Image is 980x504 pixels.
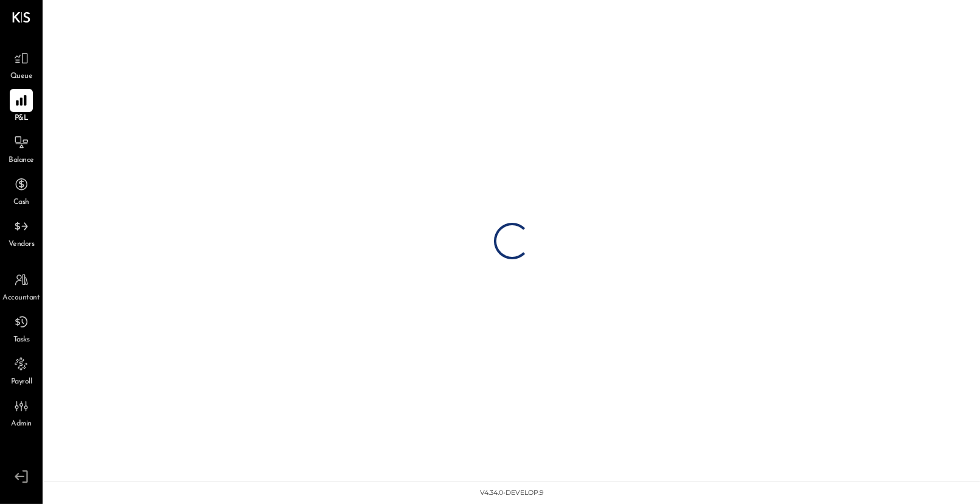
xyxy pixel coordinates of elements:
[9,155,34,166] span: Balance
[1,131,42,166] a: Balance
[1,352,42,388] a: Payroll
[13,335,30,346] span: Tasks
[480,488,544,498] div: v 4.34.0-develop.9
[1,47,42,82] a: Queue
[1,394,42,430] a: Admin
[1,310,42,346] a: Tasks
[13,197,29,208] span: Cash
[1,215,42,250] a: Vendors
[1,173,42,208] a: Cash
[10,71,33,82] span: Queue
[9,239,35,250] span: Vendors
[1,89,42,124] a: P&L
[11,419,32,430] span: Admin
[15,113,29,124] span: P&L
[11,377,32,388] span: Payroll
[3,293,40,304] span: Accountant
[1,268,42,304] a: Accountant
